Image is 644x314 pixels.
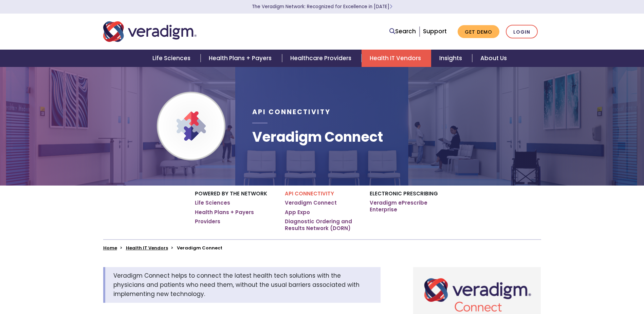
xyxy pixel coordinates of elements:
[252,107,331,117] span: API Connectivity
[458,25,499,38] a: Get Demo
[195,209,254,216] a: Health Plans + Payers
[389,27,416,36] a: Search
[282,50,362,67] a: Healthcare Providers
[389,3,392,10] span: Learn More
[144,50,201,67] a: Life Sciences
[201,50,282,67] a: Health Plans + Payers
[285,218,360,231] a: Diagnostic Ordering and Results Network (DORN)
[362,50,431,67] a: Health IT Vendors
[285,209,310,216] a: App Expo
[423,27,447,35] a: Support
[472,50,515,67] a: About Us
[113,272,360,298] span: Veradigm Connect helps to connect the latest health tech solutions with the physicians and patien...
[252,3,392,10] a: The Veradigm Network: Recognized for Excellence in [DATE]Learn More
[195,199,230,206] a: Life Sciences
[431,50,472,67] a: Insights
[195,218,220,225] a: Providers
[285,199,337,206] a: Veradigm Connect
[103,245,117,251] a: Home
[103,20,197,43] img: Veradigm logo
[126,245,168,251] a: Health IT Vendors
[370,199,449,213] a: Veradigm ePrescribe Enterprise
[252,129,383,145] h1: Veradigm Connect
[506,25,538,39] a: Login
